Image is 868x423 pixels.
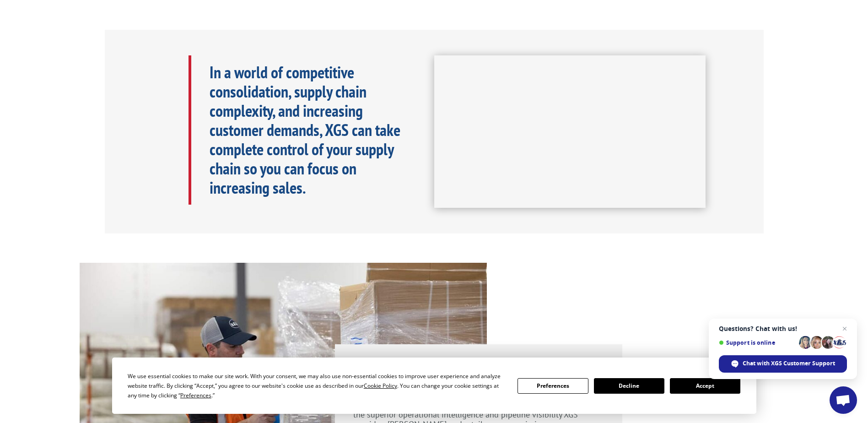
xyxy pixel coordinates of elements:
[830,386,857,414] a: Open chat
[719,355,847,373] span: Chat with XGS Customer Support
[719,325,847,332] span: Questions? Chat with us!
[210,61,400,198] b: In a world of competitive consolidation, supply chain complexity, and increasing customer demands...
[434,55,706,208] iframe: XGS Logistics Solutions
[743,359,835,368] span: Chat with XGS Customer Support
[670,378,740,394] button: Accept
[128,371,507,400] div: We use essential cookies to make our site work. With your consent, we may also use non-essential ...
[180,391,211,399] span: Preferences
[518,378,588,394] button: Preferences
[364,382,397,390] span: Cookie Policy
[719,339,796,346] span: Support is online
[112,358,756,414] div: Cookie Consent Prompt
[594,378,664,394] button: Decline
